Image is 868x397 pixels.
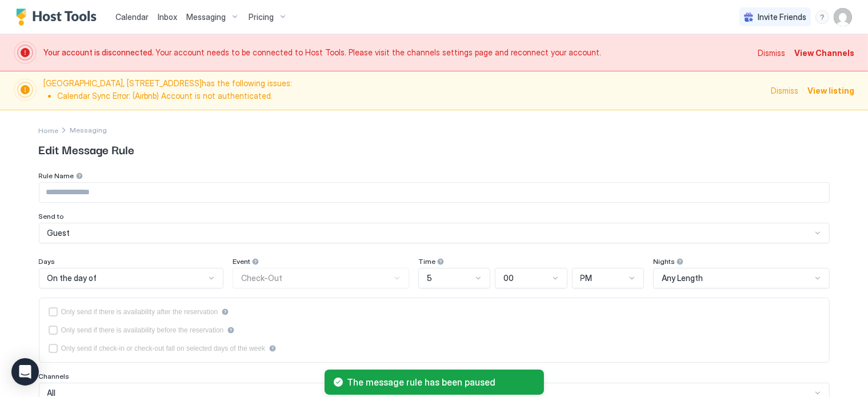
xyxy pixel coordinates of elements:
[503,273,514,283] span: 00
[794,47,854,59] div: View Channels
[49,326,820,335] div: beforeReservation
[39,124,59,136] a: Home
[158,12,177,22] span: Inbox
[43,47,751,58] span: Your account needs to be connected to Host Tools. Please visit the channels settings page and rec...
[347,376,535,388] span: The message rule has been paused
[61,308,218,316] div: Only send if there is availability after the reservation
[581,273,593,283] span: PM
[39,124,59,136] div: Breadcrumb
[49,344,820,353] div: isLimited
[47,228,70,238] span: Guest
[11,358,39,386] div: Open Intercom Messenger
[427,273,432,283] span: 5
[418,257,435,266] span: Time
[834,8,852,26] div: User profile
[662,273,703,283] span: Any Length
[186,12,226,22] span: Messaging
[807,85,854,97] div: View listing
[39,171,74,180] span: Rule Name
[39,257,55,266] span: Days
[115,11,149,23] a: Calendar
[771,85,798,97] div: Dismiss
[43,78,764,103] span: [GEOGRAPHIC_DATA], [STREET_ADDRESS] has the following issues:
[70,126,107,134] div: Breadcrumb
[39,183,829,202] input: Input Field
[758,47,785,59] div: Dismiss
[57,91,764,101] li: Calendar Sync Error: (Airbnb) Account is not authenticated.
[653,257,675,266] span: Nights
[158,11,177,23] a: Inbox
[43,47,155,57] span: Your account is disconnected.
[47,273,97,283] span: On the day of
[815,10,829,24] div: menu
[16,9,102,26] a: Host Tools Logo
[49,307,820,316] div: afterReservation
[115,12,149,22] span: Calendar
[249,12,274,22] span: Pricing
[39,126,59,135] span: Home
[39,212,65,220] span: Send to
[70,126,107,134] span: Messaging
[39,141,830,158] span: Edit Message Rule
[61,344,266,352] div: Only send if check-in or check-out fall on selected days of the week
[233,257,250,266] span: Event
[758,12,806,22] span: Invite Friends
[61,326,224,334] div: Only send if there is availability before the reservation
